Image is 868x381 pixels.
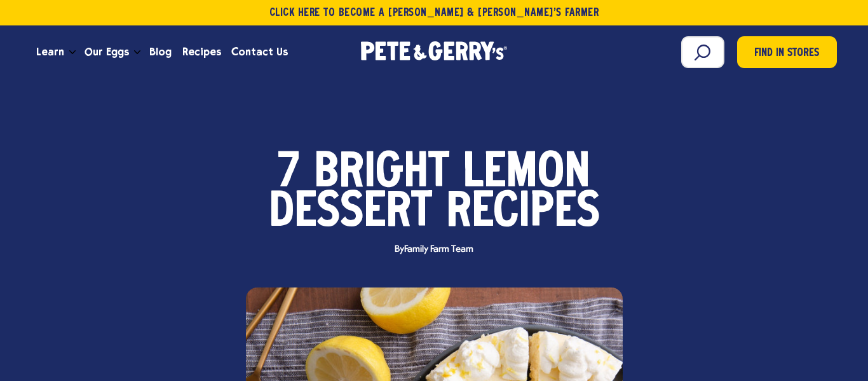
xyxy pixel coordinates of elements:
a: Our Eggs [79,35,134,69]
span: Lemon [463,154,590,193]
span: Recipes [182,44,221,60]
a: Recipes [177,35,226,69]
button: Open the dropdown menu for Our Eggs [134,50,140,55]
a: Blog [144,35,177,69]
span: 7 [278,154,300,193]
a: Learn [31,35,69,69]
a: Contact Us [226,35,293,69]
a: Find in Stores [737,36,837,68]
span: Bright [314,154,449,193]
input: Search [681,36,724,68]
span: Learn [36,44,64,60]
span: Dessert [269,193,432,233]
span: Find in Stores [754,45,819,62]
span: Our Eggs [85,44,129,60]
span: Contact Us [231,44,288,60]
span: Blog [149,44,172,60]
span: Recipes [446,193,600,233]
span: By [388,245,480,254]
span: Family Farm Team [404,244,473,254]
button: Open the dropdown menu for Learn [69,50,76,55]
